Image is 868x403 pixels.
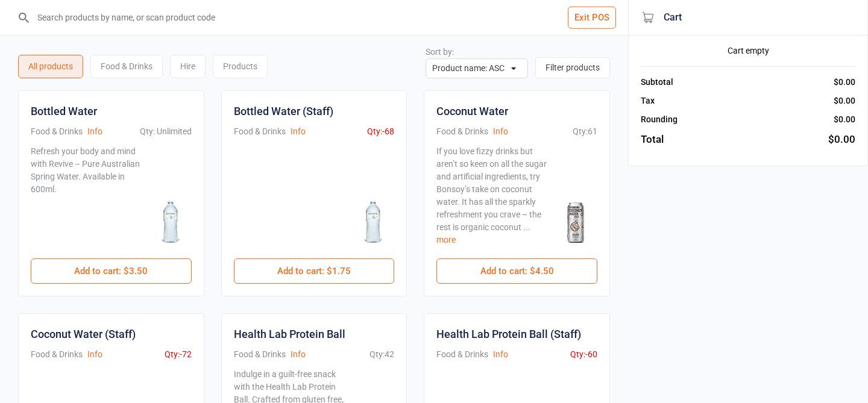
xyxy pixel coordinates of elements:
[31,326,136,342] div: Coconut Water (Staff)
[31,348,83,361] div: Food & Drinks
[18,55,83,78] div: All products
[165,348,192,361] div: Qty: -72
[291,125,306,138] button: Info
[493,125,508,138] button: Info
[234,326,345,342] div: Health Lab Protein Ball
[31,258,192,284] button: Add to cart: $3.50
[234,125,286,138] div: Food & Drinks
[426,47,454,57] label: Sort by:
[570,348,597,361] div: Qty: -60
[234,258,395,284] button: Add to cart: $1.75
[31,125,83,138] div: Food & Drinks
[436,258,597,284] button: Add to cart: $4.50
[573,125,597,138] div: Qty: 61
[641,76,673,89] div: Subtotal
[234,348,286,361] div: Food & Drinks
[367,125,394,138] div: Qty: -68
[90,55,163,78] div: Food & Drinks
[87,348,102,361] button: Info
[140,125,192,138] div: Qty: Unlimited
[436,125,488,138] div: Food & Drinks
[31,145,145,246] div: Refresh your body and mind with Revive – Pure Australian Spring Water. Available in 600ml.
[834,113,855,126] div: $0.00
[234,103,333,119] div: Bottled Water (Staff)
[170,55,206,78] div: Hire
[436,348,488,361] div: Food & Drinks
[213,55,268,78] div: Products
[436,326,581,342] div: Health Lab Protein Ball (Staff)
[352,201,394,243] img: Bottled Water (Staff)
[149,201,192,243] img: Bottled Water
[493,348,508,361] button: Info
[370,348,394,361] div: Qty: 42
[641,45,855,57] div: Cart empty
[834,76,855,89] div: $0.00
[535,57,610,78] button: Filter products
[436,145,550,246] div: If you love fizzy drinks but aren’t so keen on all the sugar and artificial ingredients, try Bons...
[436,234,456,246] button: more
[568,7,616,29] button: Exit POS
[641,132,664,148] div: Total
[291,348,306,361] button: Info
[641,113,678,126] div: Rounding
[31,103,97,119] div: Bottled Water
[87,125,102,138] button: Info
[641,95,655,107] div: Tax
[834,95,855,107] div: $0.00
[555,201,597,243] img: Coconut Water
[828,132,855,148] div: $0.00
[436,103,508,119] div: Coconut Water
